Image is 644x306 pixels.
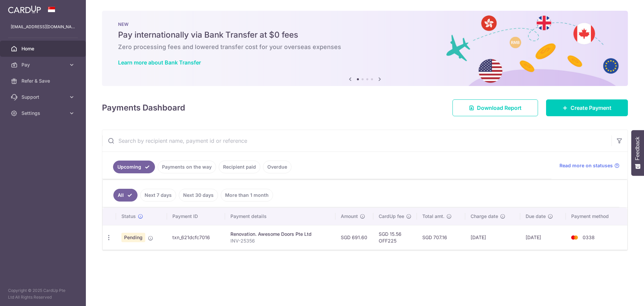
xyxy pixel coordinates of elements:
[21,61,66,68] span: Pay
[471,213,498,220] span: Charge date
[477,104,522,112] span: Download Report
[121,233,145,242] span: Pending
[140,189,176,202] a: Next 7 days
[11,24,75,30] p: [EMAIL_ADDRESS][DOMAIN_NAME]
[568,233,581,242] img: Bank Card
[341,213,358,220] span: Amount
[118,59,201,66] a: Learn more about Bank Transfer
[599,286,637,303] iframe: Opens a widget where you can find more information
[452,99,538,116] a: Download Report
[520,225,566,250] td: [DATE]
[566,208,627,225] th: Payment method
[219,161,260,173] a: Recipient paid
[167,225,225,250] td: txn_621dcfc7016
[8,5,41,13] img: CardUp
[118,43,612,51] h6: Zero processing fees and lowered transfer cost for your overseas expenses
[179,189,218,202] a: Next 30 days
[118,30,612,40] h5: Pay internationally via Bank Transfer at $0 fees
[21,78,66,84] span: Refer & Save
[465,225,520,250] td: [DATE]
[102,11,628,86] img: Bank transfer banner
[379,213,404,220] span: CardUp fee
[221,189,273,202] a: More than 1 month
[546,99,628,116] a: Create Payment
[635,137,641,160] span: Feedback
[335,225,373,250] td: SGD 691.60
[113,189,138,202] a: All
[121,213,136,220] span: Status
[118,21,612,27] p: NEW
[167,208,225,225] th: Payment ID
[113,161,155,173] a: Upcoming
[583,234,595,240] span: 0338
[559,162,613,169] span: Read more on statuses
[21,110,66,117] span: Settings
[230,231,330,237] div: Renovation. Awesome Doors Pte Ltd
[263,161,291,173] a: Overdue
[631,130,644,176] button: Feedback - Show survey
[102,102,185,114] h4: Payments Dashboard
[225,208,335,225] th: Payment details
[102,130,611,151] input: Search by recipient name, payment id or reference
[158,161,216,173] a: Payments on the way
[571,104,611,112] span: Create Payment
[21,45,66,52] span: Home
[417,225,465,250] td: SGD 707.16
[230,237,330,244] p: INV-25356
[559,162,620,169] a: Read more on statuses
[422,213,444,220] span: Total amt.
[373,225,417,250] td: SGD 15.56 OFF225
[526,213,546,220] span: Due date
[21,94,66,100] span: Support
